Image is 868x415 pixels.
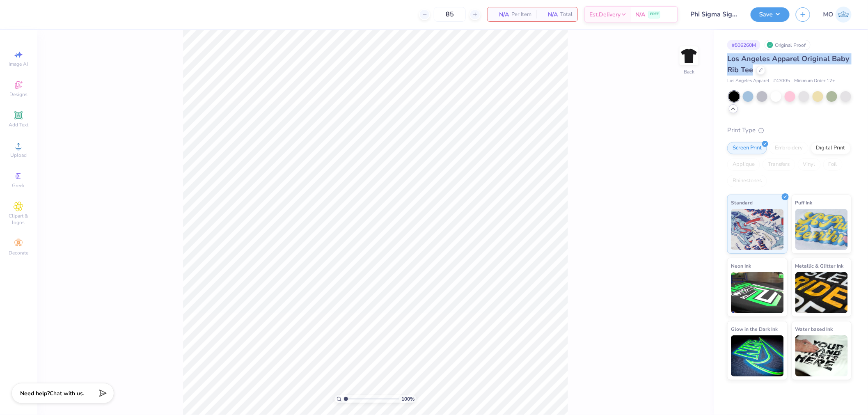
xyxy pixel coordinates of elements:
img: Glow in the Dark Ink [731,335,784,376]
span: Total [560,10,573,19]
span: Chat with us. [50,390,84,397]
span: Upload [10,152,27,158]
span: Standard [731,198,753,207]
a: MO [823,7,852,23]
img: Water based Ink [795,335,848,376]
span: Los Angeles Apparel Original Baby Rib Tee [727,54,850,75]
img: Puff Ink [795,209,848,250]
div: Embroidery [770,142,808,154]
span: Puff Ink [795,198,813,207]
img: Mirabelle Olis [836,7,852,23]
span: 100 % [401,395,415,403]
img: Metallic & Glitter Ink [795,272,848,313]
strong: Need help? [20,390,50,397]
img: Back [681,48,697,64]
div: # 506260M [727,40,760,50]
div: Screen Print [727,142,767,154]
span: Est. Delivery [589,10,621,19]
input: Untitled Design [684,6,744,23]
input: – – [434,7,466,22]
span: Image AI [9,61,28,67]
span: N/A [541,10,558,19]
div: Transfers [763,158,795,171]
span: Minimum Order: 12 + [795,78,836,85]
div: Print Type [727,126,852,135]
span: Greek [12,182,25,189]
span: Clipart & logos [4,213,33,226]
div: Applique [727,158,760,171]
div: Rhinestones [727,175,767,187]
img: Neon Ink [731,272,784,313]
img: Standard [731,209,784,250]
span: MO [823,10,834,19]
span: Glow in the Dark Ink [731,325,778,333]
span: Decorate [9,250,28,256]
span: Designs [9,91,27,98]
span: N/A [635,10,645,19]
span: Water based Ink [795,325,833,333]
div: Original Proof [765,40,811,50]
span: FREE [650,11,659,17]
div: Back [684,68,694,76]
span: Los Angeles Apparel [727,78,769,85]
span: Per Item [511,10,531,19]
div: Foil [823,158,843,171]
span: Add Text [9,122,28,128]
button: Save [751,7,790,22]
span: Neon Ink [731,261,751,270]
div: Digital Print [811,142,851,154]
span: N/A [492,10,509,19]
div: Vinyl [798,158,821,171]
span: Metallic & Glitter Ink [795,261,844,270]
span: # 43005 [773,78,790,85]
